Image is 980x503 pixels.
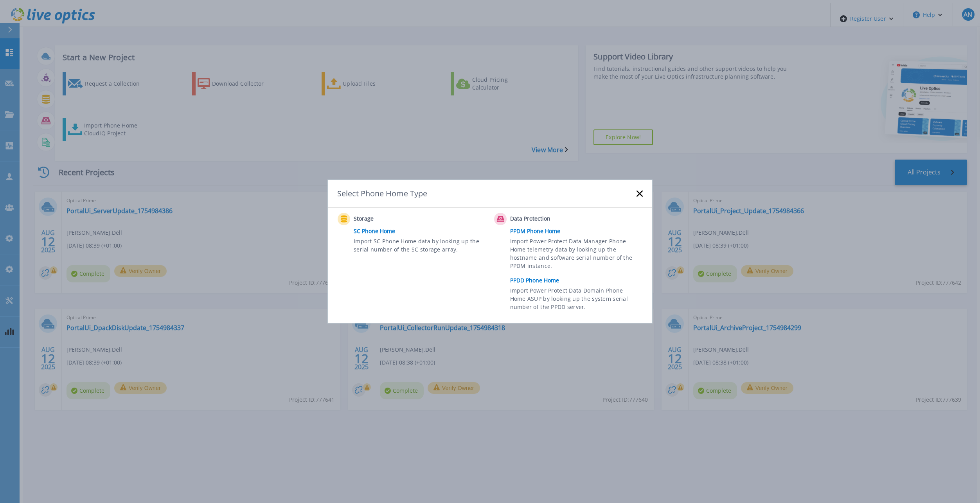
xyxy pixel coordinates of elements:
[337,188,428,199] div: Select Phone Home Type
[510,214,588,224] span: Data Protection
[510,275,647,286] a: PPDD Phone Home
[510,237,640,273] span: Import Power Protect Data Manager Phone Home telemetry data by looking up the hostname and softwa...
[510,225,647,237] a: PPDM Phone Home
[510,286,640,313] span: Import Power Protect Data Domain Phone Home ASUP by looking up the system serial number of the PP...
[354,237,484,255] span: Import SC Phone Home data by looking up the serial number of the SC storage array.
[354,214,432,224] span: Storage
[354,225,490,237] a: SC Phone Home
